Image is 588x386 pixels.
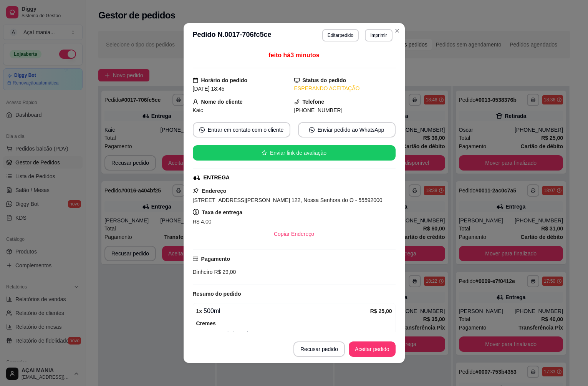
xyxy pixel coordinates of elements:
button: starEnviar link de avaliação [193,145,396,161]
span: user [193,99,198,104]
strong: Nome do cliente [201,99,243,105]
button: whats-appEntrar em contato com o cliente [193,122,290,138]
h3: Pedido N. 0017-706fc5ce [193,29,272,41]
span: phone [294,99,300,104]
strong: Endereço [202,188,227,194]
div: 500ml [196,306,370,316]
strong: 1 x [198,331,205,337]
button: Close [391,25,403,37]
button: whats-appEnviar pedido ao WhatsApp [298,122,396,138]
span: calendar [193,78,198,83]
strong: 1 x [196,308,202,314]
span: Cupuaçu ( R$ 0,00 ) [198,330,392,338]
span: whats-app [309,127,315,133]
strong: Telefone [303,99,325,105]
strong: Taxa de entrega [202,209,243,215]
span: credit-card [193,256,198,262]
strong: Pagamento [201,256,230,262]
span: [PHONE_NUMBER] [294,107,343,113]
div: ESPERANDO ACEITAÇÃO [294,84,396,93]
button: Editarpedido [322,29,359,41]
span: [STREET_ADDRESS][PERSON_NAME] 122, Nossa Senhora do O - 55592000 [193,197,383,203]
span: dollar [193,209,199,215]
strong: Horário do pedido [201,77,248,83]
button: Recusar pedido [293,341,345,357]
button: Aceitar pedido [349,341,396,357]
div: ENTREGA [204,174,230,182]
strong: Cremes [196,320,216,326]
span: whats-app [199,127,205,133]
strong: Resumo do pedido [193,291,241,297]
span: Kaic [193,107,203,113]
span: Dinheiro [193,269,213,275]
span: star [262,150,267,156]
span: R$ 4,00 [193,219,212,225]
strong: Status do pedido [303,77,346,83]
button: Copiar Endereço [268,226,320,242]
span: R$ 29,00 [213,269,236,275]
span: pushpin [193,187,199,194]
span: [DATE] 18:45 [193,86,225,92]
strong: R$ 25,00 [370,308,392,314]
span: desktop [294,78,300,83]
span: feito há 3 minutos [268,52,319,58]
button: Imprimir [365,29,392,41]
